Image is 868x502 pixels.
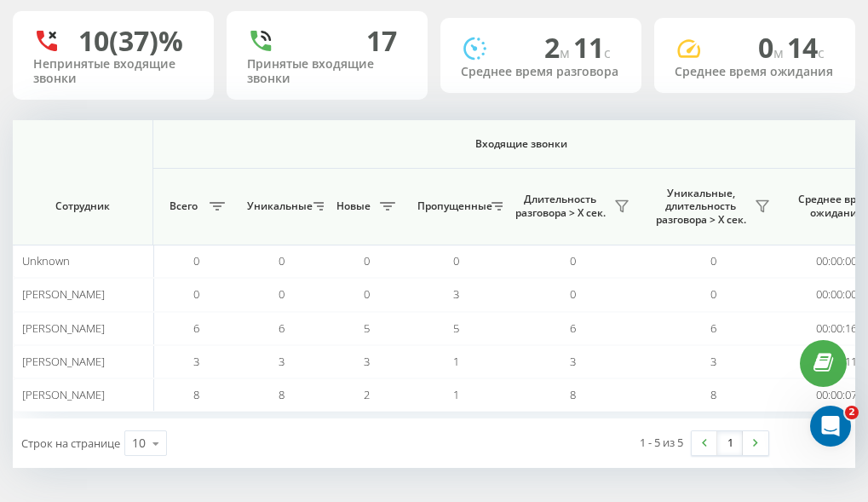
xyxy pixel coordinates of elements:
span: 8 [570,387,576,402]
div: 1 - 5 из 5 [640,434,683,451]
div: Среднее время разговора [461,65,621,79]
span: 0 [279,286,285,302]
span: 0 [193,286,199,302]
span: 0 [758,29,787,66]
span: 6 [710,320,716,336]
span: Длительность разговора > Х сек. [511,193,609,219]
span: 8 [710,387,716,402]
div: 17 [366,25,397,57]
span: 0 [570,286,576,302]
span: 6 [279,320,285,336]
div: Среднее время ожидания [675,65,835,79]
div: 10 [132,435,146,452]
span: c [604,43,611,62]
span: 2 [544,29,573,66]
span: м [773,43,787,62]
span: 6 [570,320,576,336]
span: 3 [279,354,285,369]
span: 1 [453,387,459,402]
span: 5 [364,320,370,336]
span: Строк на странице [21,436,120,451]
span: Входящие звонки [198,137,845,151]
span: 8 [279,387,285,402]
span: 0 [364,286,370,302]
span: [PERSON_NAME] [22,286,105,302]
span: [PERSON_NAME] [22,354,105,369]
span: 3 [710,354,716,369]
span: 0 [279,253,285,268]
span: 14 [787,29,825,66]
a: 1 [717,431,743,455]
span: 11 [573,29,611,66]
span: 6 [193,320,199,336]
span: Всего [162,199,204,213]
span: Сотрудник [27,199,138,213]
div: 10 (37)% [78,25,183,57]
span: Пропущенные [417,199,486,213]
span: 0 [193,253,199,268]
span: 8 [193,387,199,402]
span: 0 [364,253,370,268]
span: 2 [364,387,370,402]
span: 3 [364,354,370,369]
iframe: Intercom live chat [810,406,851,447]
span: 3 [453,286,459,302]
span: 5 [453,320,459,336]
span: [PERSON_NAME] [22,387,105,402]
span: [PERSON_NAME] [22,320,105,336]
span: 2 [845,406,859,419]
span: c [818,43,825,62]
span: 0 [710,253,716,268]
div: Принятые входящие звонки [247,57,407,86]
span: 3 [570,354,576,369]
span: Unknown [22,253,70,268]
span: Уникальные [247,199,308,213]
div: Непринятые входящие звонки [33,57,193,86]
span: 3 [193,354,199,369]
span: м [560,43,573,62]
span: 1 [453,354,459,369]
span: Уникальные, длительность разговора > Х сек. [652,187,750,227]
span: 0 [710,286,716,302]
span: 0 [453,253,459,268]
span: Новые [332,199,375,213]
span: 0 [570,253,576,268]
